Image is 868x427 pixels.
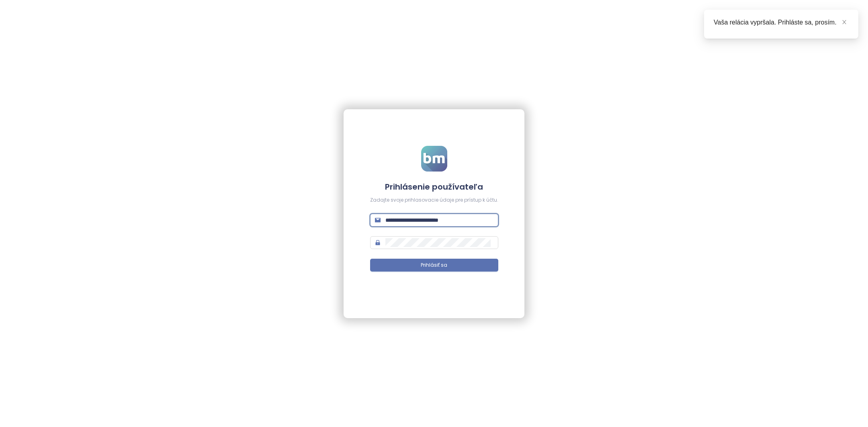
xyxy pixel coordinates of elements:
img: logo [421,146,447,172]
div: Vaša relácia vypršala. Prihláste sa, prosím. [714,18,849,27]
button: Prihlásiť sa [370,259,498,272]
span: Prihlásiť sa [421,262,447,269]
div: Zadajte svoje prihlasovacie údaje pre prístup k účtu. [370,196,498,204]
h4: Prihlásenie používateľa [370,181,498,192]
span: close [841,19,847,25]
span: mail [375,217,381,223]
span: lock [375,240,381,245]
